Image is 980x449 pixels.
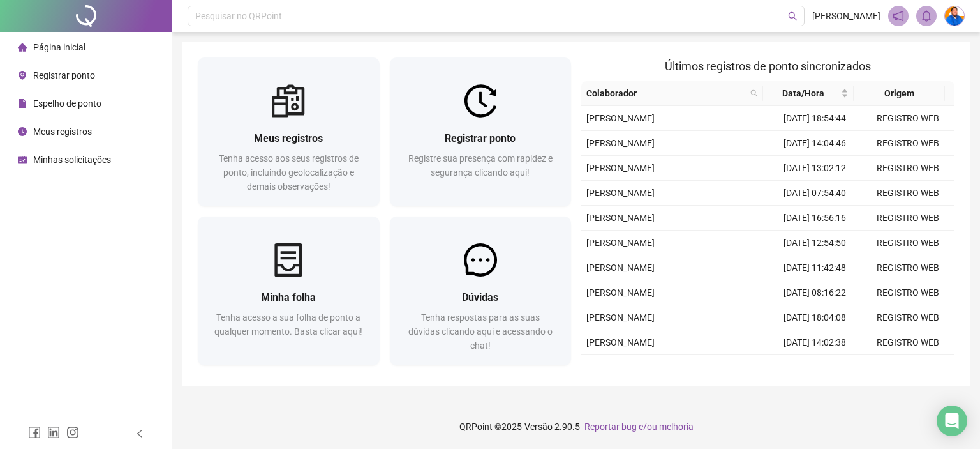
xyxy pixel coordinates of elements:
span: Espelho de ponto [33,98,101,109]
span: instagram [66,426,79,439]
td: [DATE] 14:04:46 [768,131,861,156]
span: Data/Hora [768,86,838,100]
span: Tenha acesso a sua folha de ponto a qualquer momento. Basta clicar aqui! [214,312,362,337]
span: [PERSON_NAME] [586,337,655,347]
span: [PERSON_NAME] [586,113,655,123]
span: [PERSON_NAME] [586,238,655,248]
span: [PERSON_NAME] [586,312,655,323]
span: Minhas solicitações [33,155,111,165]
span: Meus registros [254,132,323,144]
span: search [788,11,798,21]
footer: QRPoint © 2025 - 2.90.5 - [172,404,980,449]
span: Últimos registros de ponto sincronizados [665,59,871,73]
span: file [18,99,27,108]
span: [PERSON_NAME] [812,9,880,23]
a: Minha folhaTenha acesso a sua folha de ponto a qualquer momento. Basta clicar aqui! [198,217,380,365]
td: REGISTRO WEB [861,355,954,380]
td: [DATE] 11:42:48 [768,255,861,280]
td: [DATE] 07:54:40 [768,181,861,206]
td: REGISTRO WEB [861,106,954,131]
div: Open Intercom Messenger [937,406,967,436]
span: Versão [524,422,553,432]
span: [PERSON_NAME] [586,287,655,298]
td: [DATE] 13:02:12 [768,156,861,181]
span: facebook [28,426,41,439]
span: Reportar bug e/ou melhoria [584,422,694,432]
span: search [750,89,758,97]
span: search [748,84,761,103]
span: Minha folha [261,291,316,303]
td: REGISTRO WEB [861,255,954,280]
span: Tenha acesso aos seus registros de ponto, incluindo geolocalização e demais observações! [219,153,359,192]
td: [DATE] 18:54:44 [768,106,861,131]
span: clock-circle [18,127,27,136]
th: Origem [854,81,944,106]
td: REGISTRO WEB [861,231,954,255]
a: DúvidasTenha respostas para as suas dúvidas clicando aqui e acessando o chat! [390,217,572,365]
span: [PERSON_NAME] [586,188,655,198]
td: [DATE] 08:16:22 [768,280,861,305]
td: REGISTRO WEB [861,156,954,181]
td: REGISTRO WEB [861,280,954,305]
td: [DATE] 12:54:50 [768,231,861,255]
span: [PERSON_NAME] [586,163,655,173]
td: [DATE] 13:05:19 [768,355,861,380]
th: Data/Hora [763,81,854,106]
span: Página inicial [33,42,85,52]
td: REGISTRO WEB [861,131,954,156]
td: REGISTRO WEB [861,206,954,231]
span: [PERSON_NAME] [586,263,655,273]
span: [PERSON_NAME] [586,138,655,148]
span: home [18,43,27,52]
a: Registrar pontoRegistre sua presença com rapidez e segurança clicando aqui! [390,57,572,206]
td: REGISTRO WEB [861,330,954,355]
span: Registre sua presença com rapidez e segurança clicando aqui! [408,153,553,178]
td: [DATE] 16:56:16 [768,206,861,231]
span: environment [18,71,27,80]
span: Tenha respostas para as suas dúvidas clicando aqui e acessando o chat! [408,312,553,351]
span: Registrar ponto [445,132,516,144]
span: linkedin [47,426,60,439]
span: Registrar ponto [33,70,95,80]
a: Meus registrosTenha acesso aos seus registros de ponto, incluindo geolocalização e demais observa... [198,57,380,206]
td: [DATE] 14:02:38 [768,330,861,355]
span: bell [921,10,932,22]
span: Meus registros [33,126,92,137]
span: Colaborador [586,86,745,100]
td: REGISTRO WEB [861,305,954,330]
span: left [135,429,144,438]
span: schedule [18,155,27,164]
span: notification [893,10,904,22]
span: [PERSON_NAME] [586,213,655,223]
span: Dúvidas [462,291,498,303]
td: [DATE] 18:04:08 [768,305,861,330]
img: 83942 [945,6,964,26]
td: REGISTRO WEB [861,181,954,206]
